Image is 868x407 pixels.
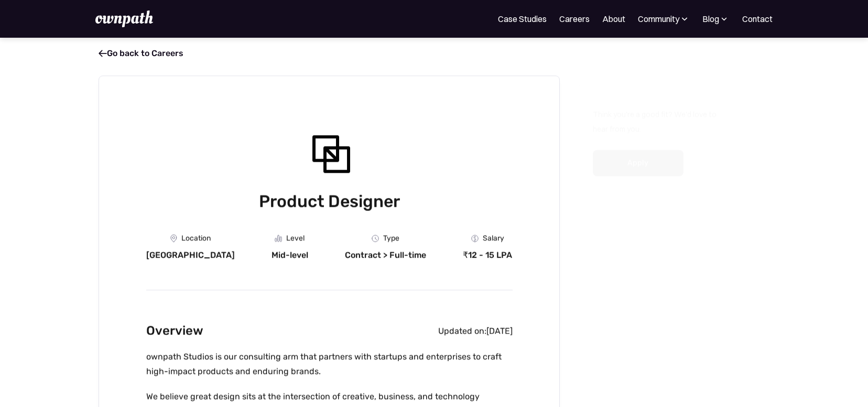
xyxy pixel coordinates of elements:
h2: Overview [146,321,203,341]
img: Graph Icon - Job Board X Webflow Template [275,235,282,242]
a: Go back to Careers [99,48,183,58]
div: Blog [702,13,730,25]
img: Money Icon - Job Board X Webflow Template [471,235,479,242]
a: Contact [742,13,773,25]
div: [GEOGRAPHIC_DATA] [146,250,235,260]
div: [DATE] [486,326,513,336]
div: Community [638,13,679,25]
a: Apply [593,150,683,176]
p: ownpath Studios is our consulting arm that partners with startups and enterprises to craft high-i... [146,349,513,379]
div: Updated on: [438,326,486,336]
div: Community [638,13,690,25]
div: Location [181,234,211,243]
div: Type [383,234,399,243]
a: Careers [559,13,590,25]
div: Blog [702,13,719,25]
div: Salary [483,234,504,243]
div: ₹12 - 15 LPA [463,250,512,260]
a: Case Studies [498,13,547,25]
div: Level [286,234,305,243]
div: Contract > Full-time [345,250,426,260]
h1: Product Designer [146,189,513,213]
img: Location Icon - Job Board X Webflow Template [170,234,177,243]
div: Mid-level [272,250,308,260]
span:  [99,48,107,59]
img: Clock Icon - Job Board X Webflow Template [372,235,379,242]
a: About [602,13,625,25]
p: Think you're a good fit? We'd love to hear from you. [593,107,719,136]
